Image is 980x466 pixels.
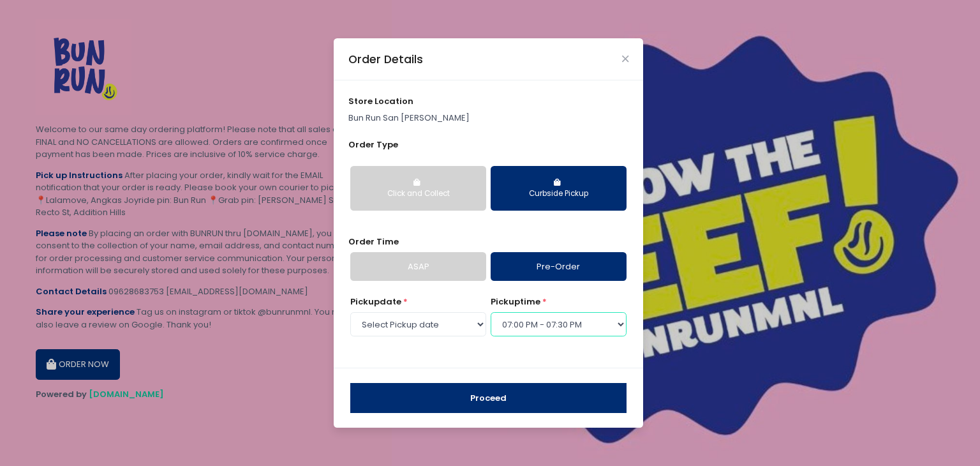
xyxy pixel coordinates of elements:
button: Curbside Pickup [491,166,627,211]
button: Proceed [350,383,627,414]
span: pickup time [491,296,540,308]
a: ASAP [350,252,486,282]
div: Order Details [348,51,423,68]
div: Click and Collect [359,188,477,200]
span: Order Type [348,139,398,151]
div: Curbside Pickup [500,188,618,200]
span: store location [348,95,413,107]
p: Bun Run San [PERSON_NAME] [348,112,629,124]
button: Click and Collect [350,166,486,211]
span: Order Time [348,236,399,248]
button: Close [622,56,628,62]
a: Pre-Order [491,252,627,282]
span: Pickup date [350,296,401,308]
